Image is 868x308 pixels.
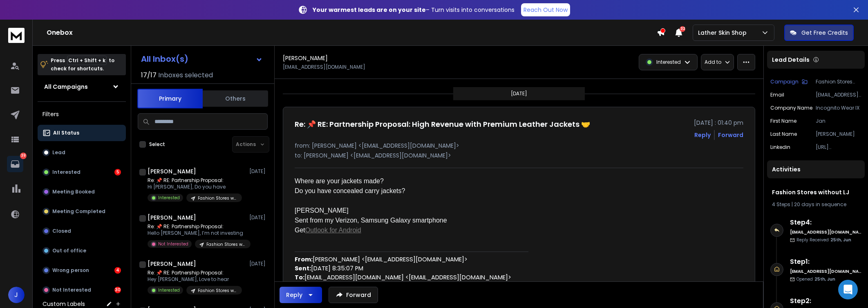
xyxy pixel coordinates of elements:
[816,105,861,111] p: Incognito Wear IX
[770,92,784,98] p: Email
[295,206,533,235] div: Get
[790,257,861,267] h6: Step 1 :
[148,230,246,236] p: Hello [PERSON_NAME], I’m not investing
[43,300,85,308] h3: Custom Labels
[8,287,25,303] button: J
[295,119,590,130] h1: Re: 📌 RE: Partnership Proposal: High Revenue with Premium Leather Jackets 🤝
[790,296,861,306] h6: Step 2 :
[784,25,854,41] button: Get Free Credits
[114,287,121,293] div: 30
[38,243,126,259] button: Out of office
[772,56,810,64] p: Lead Details
[148,270,242,276] p: Re: 📌 RE: Partnership Proposal:
[286,291,302,299] div: Reply
[20,153,27,159] p: 39
[772,188,860,196] h1: Fashion Stores without LJ
[295,142,743,150] p: from: [PERSON_NAME] <[EMAIL_ADDRESS][DOMAIN_NAME]>
[816,92,861,98] p: [EMAIL_ADDRESS][DOMAIN_NAME]
[52,208,105,215] p: Meeting Completed
[295,264,311,272] b: Sent:
[796,237,851,243] p: Reply Received
[158,195,180,201] p: Interested
[141,70,157,80] span: 17 / 17
[203,90,268,108] button: Others
[47,28,657,38] h1: Onebox
[794,201,846,208] span: 20 days in sequence
[295,216,533,225] div: Sent from my Verizon, Samsung Galaxy smartphone
[149,141,165,148] label: Select
[148,184,242,190] p: Hi [PERSON_NAME], Do you have
[523,6,568,14] p: Reach Out Now
[148,167,196,175] h1: [PERSON_NAME]
[52,189,95,195] p: Meeting Booked
[280,287,322,303] button: Reply
[52,287,91,293] p: Not Interested
[770,144,790,151] p: Linkedin
[148,260,196,268] h1: [PERSON_NAME]
[816,144,861,151] p: [URL][DOMAIN_NAME]
[295,255,533,300] div: [PERSON_NAME] <[EMAIL_ADDRESS][DOMAIN_NAME]> [DATE] 8:35:07 PM [EMAIL_ADDRESS][DOMAIN_NAME] <[EMA...
[305,227,361,234] a: Outlook for Android
[705,59,721,65] p: Add to
[38,282,126,298] button: Not Interested30
[148,276,242,283] p: Hey [PERSON_NAME], Love to hear
[283,64,365,70] p: [EMAIL_ADDRESS][DOMAIN_NAME]
[52,149,65,156] p: Lead
[830,237,851,243] span: 25th, Jun
[141,55,188,63] h1: All Inbox(s)
[772,201,790,208] span: 4 Steps
[134,51,269,67] button: All Inbox(s)
[770,79,808,85] button: Campaign
[694,131,711,139] button: Reply
[249,261,268,267] p: [DATE]
[796,276,835,282] p: Opened
[656,59,681,65] p: Interested
[38,184,126,200] button: Meeting Booked
[158,241,188,247] p: Not Interested
[137,89,203,108] button: Primary
[295,255,313,263] b: From:
[198,195,237,201] p: Fashion Stores without LJ
[51,56,114,73] p: Press to check for shortcuts.
[249,214,268,221] p: [DATE]
[313,6,426,14] strong: Your warmest leads are on your site
[816,131,861,137] p: [PERSON_NAME]
[511,90,527,97] p: [DATE]
[148,214,196,222] h1: [PERSON_NAME]
[698,29,750,37] p: Lather Skin Shop
[521,3,570,16] a: Reach Out Now
[249,168,268,175] p: [DATE]
[148,177,242,184] p: Re: 📌 RE: Partnership Proposal:
[38,164,126,180] button: Interested5
[295,176,533,186] div: Where are your jackets made?
[772,201,860,208] div: |
[38,223,126,239] button: Closed
[38,262,126,279] button: Wrong person4
[838,280,858,299] div: Open Intercom Messenger
[790,218,861,227] h6: Step 4 :
[158,287,180,293] p: Interested
[53,130,79,136] p: All Status
[718,131,743,139] div: Forward
[770,105,812,111] p: Company Name
[814,276,835,282] span: 25th, Jun
[801,29,848,37] p: Get Free Credits
[295,151,743,160] p: to: [PERSON_NAME] <[EMAIL_ADDRESS][DOMAIN_NAME]>
[38,144,126,161] button: Lead
[44,83,88,91] h1: All Campaigns
[198,288,237,294] p: Fashion Stores without LJ
[52,247,86,254] p: Out of office
[767,160,865,178] div: Activities
[206,241,246,247] p: Fashion Stores without LJ
[770,131,797,137] p: Last Name
[38,125,126,141] button: All Status
[67,56,107,65] span: Ctrl + Shift + k
[52,169,81,175] p: Interested
[694,119,743,127] p: [DATE] : 01:40 pm
[790,268,861,274] h6: [EMAIL_ADDRESS][DOMAIN_NAME]
[770,118,796,124] p: First Name
[295,273,304,281] b: To:
[38,203,126,220] button: Meeting Completed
